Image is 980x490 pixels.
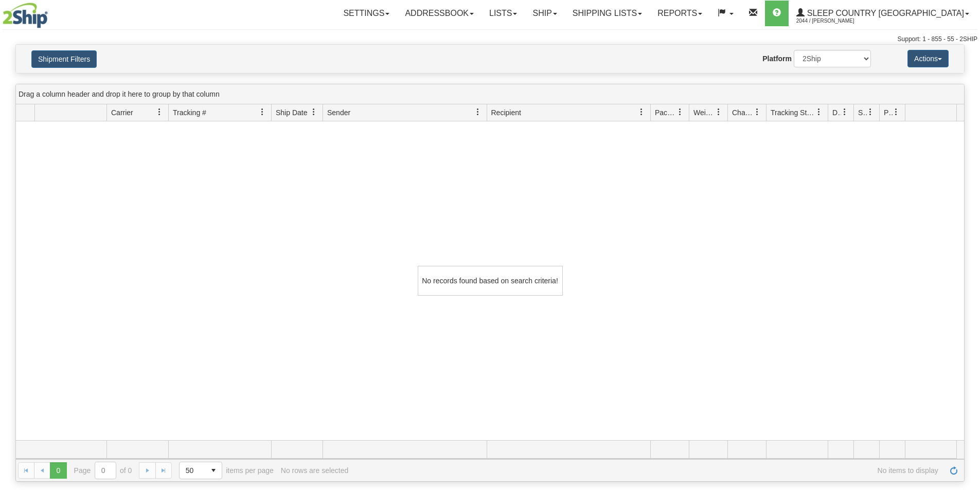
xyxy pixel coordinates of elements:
a: Delivery Status filter column settings [836,103,853,121]
span: Page of 0 [74,462,132,479]
a: Tracking Status filter column settings [810,103,828,121]
a: Settings [335,1,397,26]
div: grid grouping header [16,84,964,104]
a: Recipient filter column settings [633,103,650,121]
span: 50 [186,465,199,476]
a: Shipment Issues filter column settings [862,103,879,121]
a: Lists [482,1,525,26]
span: Pickup Status [884,107,893,118]
div: Support: 1 - 855 - 55 - 2SHIP [3,35,977,44]
a: Packages filter column settings [671,103,689,121]
a: Ship [525,1,564,26]
iframe: chat widget [956,192,979,297]
span: Shipment Issues [858,107,867,118]
span: Carrier [111,107,133,118]
span: 2044 / [PERSON_NAME] [796,16,874,26]
a: Sender filter column settings [469,103,487,121]
a: Charge filter column settings [749,103,766,121]
span: No items to display [355,466,938,475]
span: Page sizes drop down [179,462,222,479]
a: Weight filter column settings [710,103,727,121]
a: Carrier filter column settings [151,103,168,121]
span: Delivery Status [832,107,841,118]
a: Sleep Country [GEOGRAPHIC_DATA] 2044 / [PERSON_NAME] [789,1,977,26]
span: Weight [693,107,715,118]
div: No rows are selected [281,466,349,475]
a: Shipping lists [565,1,650,26]
span: Sender [327,107,350,118]
a: Refresh [946,462,962,479]
div: No records found based on search criteria! [418,266,563,296]
a: Reports [650,1,710,26]
span: Ship Date [276,107,307,118]
a: Tracking # filter column settings [254,103,271,121]
span: Recipient [491,107,521,118]
a: Pickup Status filter column settings [887,103,905,121]
img: logo2044.jpg [3,3,48,28]
span: Tracking # [173,107,206,118]
span: Sleep Country [GEOGRAPHIC_DATA] [805,9,964,17]
span: Tracking Status [771,107,815,118]
span: select [205,462,222,479]
a: Ship Date filter column settings [305,103,323,121]
a: Addressbook [397,1,482,26]
span: Page 0 [50,462,66,479]
label: Platform [762,53,792,64]
span: Packages [655,107,676,118]
span: Charge [732,107,754,118]
button: Actions [907,50,949,67]
span: items per page [179,462,274,479]
button: Shipment Filters [31,50,97,68]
